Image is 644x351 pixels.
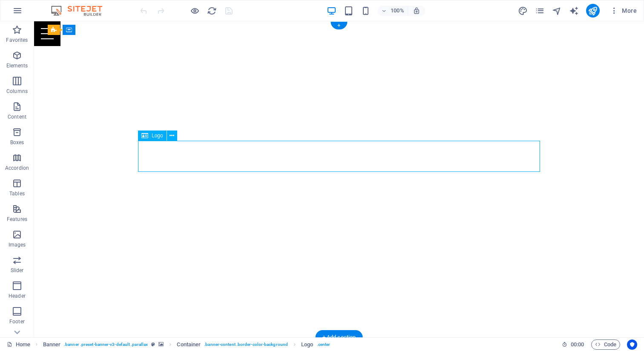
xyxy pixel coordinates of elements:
a: Click to cancel selection. Double-click to open Pages [7,339,30,350]
p: Elements [6,62,28,69]
p: Tables [9,190,25,197]
i: Publish [588,6,598,16]
span: Logo [152,133,163,138]
div: + Add section [316,330,363,345]
button: publish [586,4,600,17]
i: Design (Ctrl+Alt+Y) [518,6,528,16]
p: Features [7,216,27,223]
span: . banner-content .border-color-background [204,339,288,350]
p: Favorites [6,37,28,44]
button: design [518,6,528,16]
p: Footer [9,318,25,325]
span: Code [595,339,616,350]
button: navigator [552,6,562,16]
button: 100% [378,6,408,16]
i: Reload page [207,6,217,16]
h6: 100% [391,6,404,16]
i: Navigator [552,6,562,16]
div: + [331,22,347,29]
i: AI Writer [569,6,579,16]
p: Images [9,241,26,248]
span: More [610,6,637,15]
span: Click to select. Double-click to edit [301,339,313,350]
span: Click to select. Double-click to edit [43,339,61,350]
p: Content [8,113,26,120]
p: Header [9,293,26,299]
button: Click here to leave preview mode and continue editing [190,6,200,16]
p: Columns [6,88,28,95]
button: Usercentrics [627,339,637,350]
i: On resize automatically adjust zoom level to fit chosen device. [413,7,420,15]
i: Pages (Ctrl+Alt+S) [535,6,545,16]
img: Editor Logo [49,6,113,16]
span: : [577,341,578,348]
span: . center [317,339,331,350]
span: Click to select. Double-click to edit [177,339,201,350]
button: text_generator [569,6,579,16]
p: Boxes [10,139,24,146]
nav: breadcrumb [43,339,331,350]
button: Code [591,339,620,350]
span: 00 00 [571,339,584,350]
i: This element contains a background [158,342,164,347]
p: Slider [11,267,24,274]
p: Accordion [5,165,29,171]
h6: Session time [562,339,584,350]
button: reload [207,6,217,16]
button: pages [535,6,545,16]
i: This element is a customizable preset [151,342,155,347]
button: More [607,4,640,17]
span: . banner .preset-banner-v3-default .parallax [64,339,148,350]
